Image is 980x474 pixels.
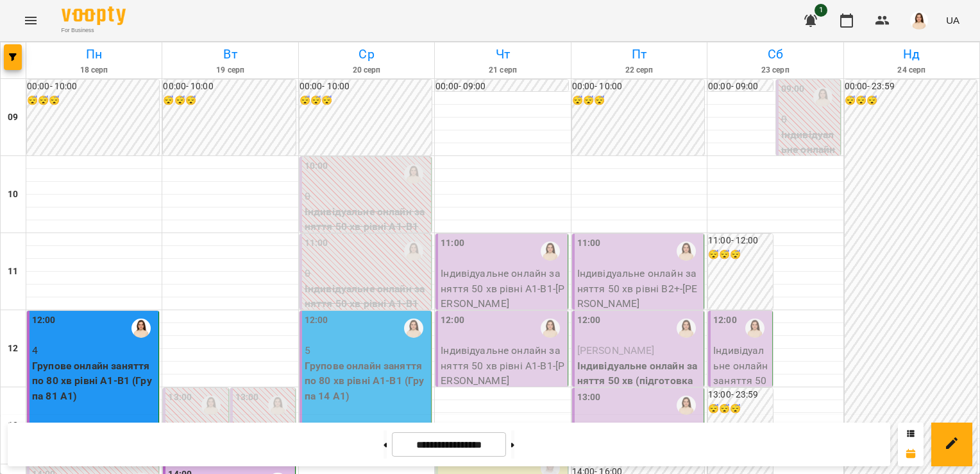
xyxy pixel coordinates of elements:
p: Індивідуальне онлайн заняття 50 хв (підготовка до іспиту ) рівні В2+ [577,358,701,404]
p: Індивідуальне онлайн заняття 50 хв рівні В2+ - [PERSON_NAME] [577,266,701,312]
span: For Business [62,26,126,35]
h6: Пт [573,44,705,64]
h6: 23 серп [709,64,841,76]
h6: 00:00 - 10:00 [300,80,432,94]
img: Оксана [268,396,287,415]
h6: 😴😴😴 [708,248,773,262]
h6: Вт [164,44,296,64]
h6: 00:00 - 09:00 [435,80,568,94]
h6: 😴😴😴 [300,94,432,108]
label: 12:00 [305,313,328,328]
h6: 10 [8,188,18,202]
p: 0 [781,112,838,127]
img: Оксана [201,396,221,415]
label: 12:00 [32,313,56,328]
h6: 24 серп [846,64,977,76]
img: Оксана [404,164,423,184]
h6: 18 серп [28,64,160,76]
img: Voopty Logo [62,6,126,25]
h6: Сб [709,44,841,64]
h6: 11 [8,265,18,279]
p: Групове онлайн заняття по 80 хв рівні А1-В1 (Група 81 A1) [32,358,156,404]
img: Оксана [745,319,765,338]
label: 10:00 [305,159,328,173]
p: Індивідуальне онлайн заняття 50 хв рівні А1-В1 ([PERSON_NAME]) [305,204,428,250]
p: Індивідуальне онлайн заняття 50 хв рівні В2+ ([PERSON_NAME]) [781,127,838,218]
label: 12:00 [441,313,464,328]
h6: 😴😴😴 [572,94,704,108]
h6: 13:00 - 23:59 [708,388,773,402]
p: Групове онлайн заняття по 80 хв рівні А1-В1 (Група 14 А1) [305,358,428,404]
p: 5 [305,343,428,358]
label: 11:00 [441,236,464,250]
h6: 00:00 - 10:00 [27,80,159,94]
img: Оксана [677,319,696,338]
img: Оксана [541,319,560,338]
h6: 😴😴😴 [708,402,773,416]
label: 12:00 [577,313,601,328]
p: 0 [305,189,428,204]
h6: 😴😴😴 [163,94,295,108]
p: 4 [32,343,156,358]
h6: 00:00 - 10:00 [163,80,295,94]
button: UA [941,8,965,32]
img: Оксана [541,241,560,261]
h6: 11:00 - 12:00 [708,234,773,248]
p: Індивідуальне онлайн заняття 50 хв рівні А1-В1 ([PERSON_NAME]) [305,281,428,327]
label: 13:00 [577,391,601,405]
label: 09:00 [781,82,805,96]
label: 11:00 [577,236,601,250]
img: Оксана [677,241,696,261]
h6: Чт [437,44,568,64]
span: UA [946,13,959,27]
img: Оксана [404,241,423,261]
h6: 😴😴😴 [27,94,159,108]
p: Індивідуальне онлайн заняття 50 хв рівні А1-В1 - [PERSON_NAME] [441,343,564,389]
h6: 09 [8,110,18,125]
p: Індивідуальне онлайн заняття 50 хв рівні А1-В1 - [PERSON_NAME] [713,343,770,434]
label: 12:00 [713,313,737,328]
h6: 00:00 - 23:59 [845,80,977,94]
label: 13:00 [168,391,192,405]
img: Оксана [813,87,832,107]
h6: Нд [846,44,977,64]
h6: 😴😴😴 [845,94,977,108]
p: 0 [305,266,428,281]
img: Оксана [677,396,696,415]
label: 13:00 [235,391,259,405]
img: Оксана [404,319,423,338]
h6: 12 [8,342,18,356]
label: 11:00 [305,236,328,250]
h6: 20 серп [301,64,432,76]
h6: 21 серп [437,64,568,76]
button: Menu [15,5,46,36]
h6: 19 серп [164,64,296,76]
h6: Пн [28,44,160,64]
h6: 00:00 - 10:00 [572,80,704,94]
span: [PERSON_NAME] [577,344,655,356]
p: Індивідуальне онлайн заняття 50 хв рівні А1-В1 - [PERSON_NAME] [441,266,564,312]
h6: 00:00 - 09:00 [708,80,773,94]
span: 1 [815,4,827,17]
h6: 22 серп [573,64,705,76]
img: 76124efe13172d74632d2d2d3678e7ed.png [910,12,928,30]
img: Оксана [131,319,151,338]
h6: Ср [301,44,432,64]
